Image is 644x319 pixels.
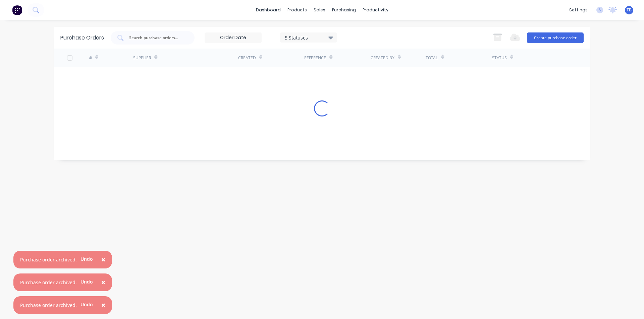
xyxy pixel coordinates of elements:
[77,254,97,264] button: Undo
[205,33,261,43] input: Order Date
[329,5,359,15] div: purchasing
[60,34,104,42] div: Purchase Orders
[12,5,22,15] img: Factory
[95,274,112,291] button: Close
[284,5,310,15] div: products
[133,55,151,61] div: Supplier
[527,32,584,43] button: Create purchase order
[566,5,591,15] div: settings
[77,277,97,287] button: Undo
[310,5,329,15] div: sales
[627,7,632,13] span: TB
[95,297,112,313] button: Close
[101,277,105,287] span: ×
[492,55,507,61] div: Status
[128,34,184,41] input: Search purchase orders...
[20,279,77,286] div: Purchase order archived.
[304,55,326,61] div: Reference
[95,252,112,268] button: Close
[77,300,97,310] button: Undo
[20,256,77,263] div: Purchase order archived.
[285,34,333,41] div: 5 Statuses
[371,55,394,61] div: Created By
[101,255,105,264] span: ×
[89,55,92,61] div: #
[253,5,284,15] a: dashboard
[359,5,392,15] div: productivity
[238,55,256,61] div: Created
[20,302,77,309] div: Purchase order archived.
[101,300,105,310] span: ×
[426,55,438,61] div: Total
